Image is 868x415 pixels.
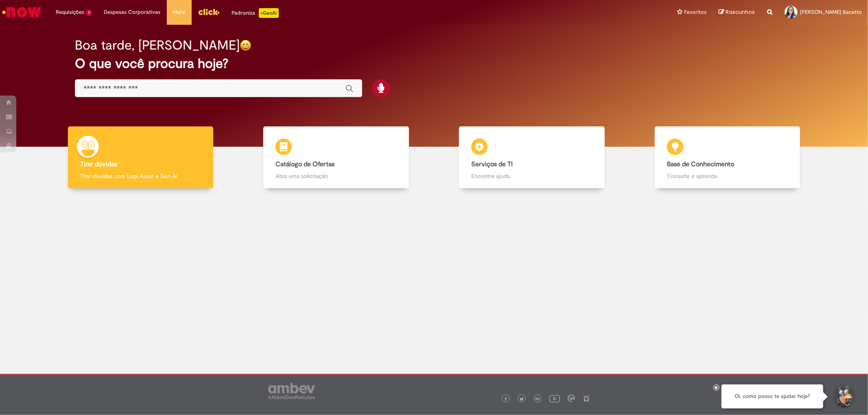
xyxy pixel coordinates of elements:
span: Requisições [56,8,84,16]
img: logo_footer_workplace.png [568,395,575,402]
span: Despesas Corporativas [104,8,161,16]
p: Consulte e aprenda [667,172,788,180]
p: +GenAi [259,8,279,18]
b: Base de Conhecimento [667,160,734,168]
img: logo_footer_youtube.png [549,393,560,404]
div: Padroniza [232,8,279,18]
b: Catálogo de Ofertas [275,160,335,168]
h2: O que você procura hoje? [75,56,793,71]
img: logo_footer_naosei.png [583,395,590,402]
span: Favoritos [684,8,706,16]
img: happy-face.png [240,39,251,51]
a: Serviços de TI Encontre ajuda [434,126,630,189]
span: More [173,8,186,16]
span: [PERSON_NAME] Bacetto [800,9,862,15]
button: Iniciar Conversa de Suporte [831,385,856,409]
p: Abra uma solicitação [275,172,396,180]
img: click_logo_yellow_360x200.png [198,6,220,18]
h2: Boa tarde, [PERSON_NAME] [75,38,240,52]
b: Tirar dúvidas [80,160,117,168]
a: Tirar dúvidas Tirar dúvidas com Lupi Assist e Gen Ai [43,126,238,189]
img: logo_footer_ambev_rotulo_gray.png [268,383,315,399]
div: Oi, como posso te ajudar hoje? [722,385,823,408]
img: logo_footer_facebook.png [504,397,508,401]
a: Base de Conhecimento Consulte e aprenda [630,126,825,189]
a: Rascunhos [719,9,755,16]
img: ServiceNow [1,4,43,20]
span: 1 [86,9,92,16]
b: Serviços de TI [471,160,513,168]
a: Catálogo de Ofertas Abra uma solicitação [238,126,434,189]
span: Rascunhos [726,8,755,16]
p: Tirar dúvidas com Lupi Assist e Gen Ai [80,172,201,180]
img: logo_footer_linkedin.png [536,397,540,402]
img: logo_footer_twitter.png [520,397,524,401]
p: Encontre ajuda [471,172,592,180]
